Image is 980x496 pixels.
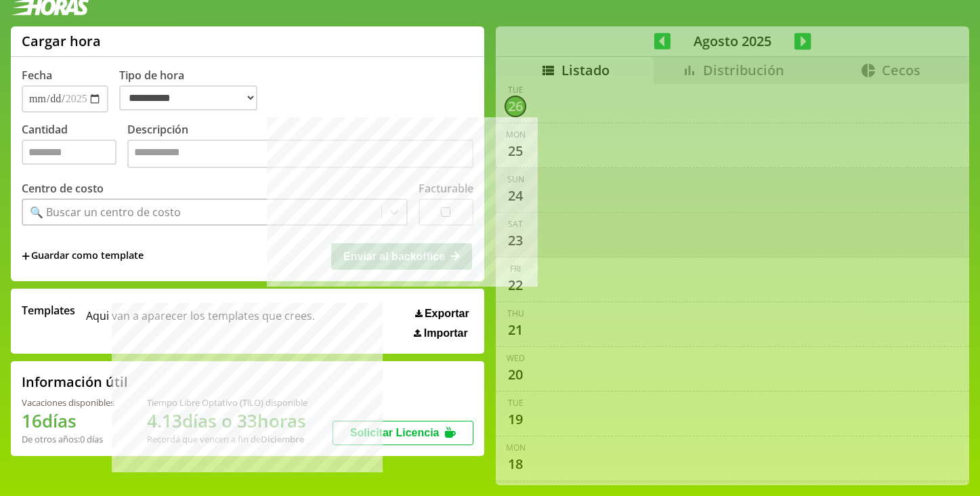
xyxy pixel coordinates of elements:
div: Recordá que vencen a fin de [147,433,307,445]
span: Solicitar Licencia [350,427,440,438]
label: Centro de costo [22,181,104,196]
label: Fecha [22,68,52,83]
textarea: Descripción [127,140,473,168]
label: Tipo de hora [119,68,268,112]
h1: Cargar hora [22,32,101,50]
h1: 16 días [22,409,114,433]
span: + [22,249,30,264]
h1: 4.13 días o 33 horas [147,409,307,433]
input: Cantidad [22,140,116,165]
div: De otros años: 0 días [22,433,114,445]
b: Diciembre [261,433,304,445]
select: Tipo de hora [119,85,257,110]
div: 🔍 Buscar un centro de costo [30,205,181,220]
span: +Guardar como template [22,249,144,264]
label: Descripción [127,122,473,171]
div: Tiempo Libre Optativo (TiLO) disponible [147,396,307,409]
label: Cantidad [22,122,127,171]
button: Exportar [411,307,473,321]
span: Importar [424,327,468,339]
span: Templates [22,303,75,318]
span: Aqui van a aparecer los templates que crees. [86,303,315,339]
h2: Información útil [22,373,128,391]
span: Exportar [425,308,469,320]
div: Vacaciones disponibles [22,396,114,409]
label: Facturable [419,181,473,196]
button: Solicitar Licencia [333,421,473,445]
